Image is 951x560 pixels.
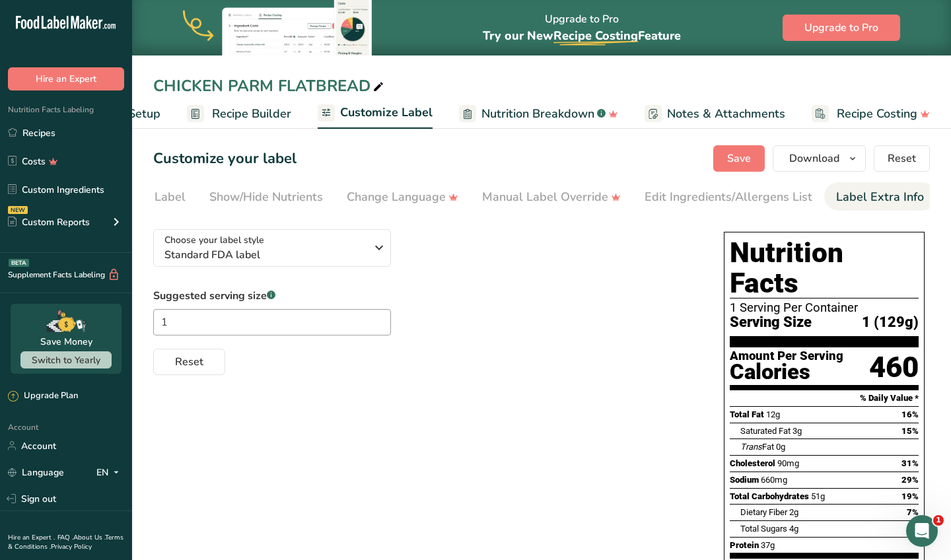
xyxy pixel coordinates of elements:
[153,229,391,267] button: Choose your label style Standard FDA label
[187,99,291,129] a: Recipe Builder
[730,301,919,314] div: 1 Serving Per Container
[57,533,73,542] a: FAQ .
[667,105,785,123] span: Notes & Attachments
[811,491,825,501] span: 51g
[730,314,812,331] span: Serving Size
[459,99,618,129] a: Nutrition Breakdown
[645,188,812,206] div: Edit Ingredients/Allergens List
[901,426,919,436] span: 15%
[40,335,92,349] div: Save Money
[740,426,791,436] span: Saturated Fat
[212,105,291,123] span: Recipe Builder
[730,363,843,382] div: Calories
[8,215,90,229] div: Custom Reports
[773,145,866,172] button: Download
[901,409,919,419] span: 16%
[8,461,64,484] a: Language
[8,533,123,551] a: Terms & Conditions .
[906,515,938,547] iframe: Intercom live chat
[153,148,297,170] h1: Customize your label
[740,507,787,517] span: Dietary Fiber
[836,188,924,206] div: Label Extra Info
[347,188,458,206] div: Change Language
[164,247,366,263] span: Standard FDA label
[340,104,433,122] span: Customize Label
[727,151,751,166] span: Save
[482,188,621,206] div: Manual Label Override
[901,458,919,468] span: 31%
[8,533,55,542] a: Hire an Expert .
[153,349,225,375] button: Reset
[776,442,785,452] span: 0g
[96,464,124,480] div: EN
[766,409,780,419] span: 12g
[901,475,919,485] span: 29%
[481,105,594,123] span: Nutrition Breakdown
[175,354,203,370] span: Reset
[730,458,775,468] span: Cholesterol
[645,99,785,129] a: Notes & Attachments
[713,145,765,172] button: Save
[740,442,774,452] span: Fat
[804,20,878,36] span: Upgrade to Pro
[740,524,787,534] span: Total Sugars
[812,99,930,129] a: Recipe Costing
[730,390,919,406] section: % Daily Value *
[888,151,916,166] span: Reset
[907,507,919,517] span: 7%
[209,188,323,206] div: Show/Hide Nutrients
[730,409,764,419] span: Total Fat
[933,515,944,526] span: 1
[862,314,919,331] span: 1 (129g)
[730,540,759,550] span: Protein
[153,74,386,98] div: CHICKEN PARM FLATBREAD
[8,67,124,90] button: Hire an Expert
[483,1,681,55] div: Upgrade to Pro
[20,351,112,368] button: Switch to Yearly
[73,533,105,542] a: About Us .
[789,151,839,166] span: Download
[553,28,638,44] span: Recipe Costing
[869,350,919,385] div: 460
[51,542,92,551] a: Privacy Policy
[789,524,798,534] span: 4g
[32,354,100,367] span: Switch to Yearly
[761,475,787,485] span: 660mg
[837,105,917,123] span: Recipe Costing
[483,28,681,44] span: Try our New Feature
[8,206,28,214] div: NEW
[8,390,78,403] div: Upgrade Plan
[761,540,775,550] span: 37g
[777,458,799,468] span: 90mg
[318,98,433,129] a: Customize Label
[730,475,759,485] span: Sodium
[789,507,798,517] span: 2g
[153,288,391,304] label: Suggested serving size
[730,350,843,363] div: Amount Per Serving
[9,259,29,267] div: BETA
[901,491,919,501] span: 19%
[164,233,264,247] span: Choose your label style
[783,15,900,41] button: Upgrade to Pro
[730,491,809,501] span: Total Carbohydrates
[792,426,802,436] span: 3g
[874,145,930,172] button: Reset
[730,238,919,298] h1: Nutrition Facts
[740,442,762,452] i: Trans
